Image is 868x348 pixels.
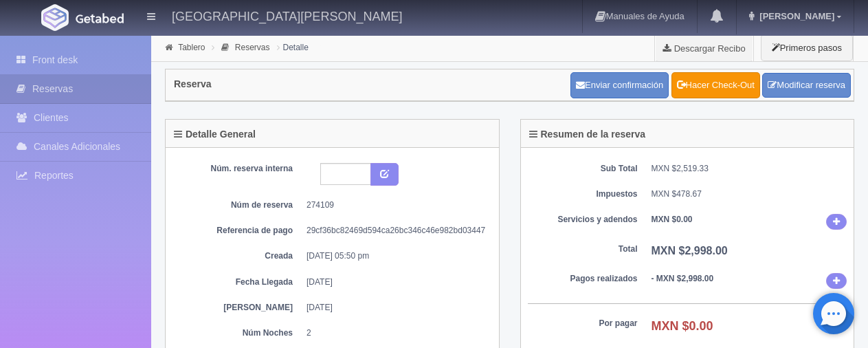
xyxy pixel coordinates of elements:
dt: Núm de reserva [183,199,293,211]
dt: Servicios y adendos [528,214,638,226]
dd: MXN $478.67 [652,188,847,200]
h4: Resumen de la reserva [529,129,646,140]
dd: [DATE] [307,276,482,288]
dt: Total [528,243,638,255]
b: MXN $0.00 [652,215,693,224]
dt: Por pagar [528,318,638,329]
dt: Pagos realizados [528,273,638,285]
dd: [DATE] 05:50 pm [307,250,482,262]
li: Detalle [274,41,312,54]
a: Descargar Recibo [655,34,753,62]
b: MXN $0.00 [652,319,713,333]
h4: Reserva [174,79,212,89]
dd: [DATE] [307,302,482,314]
a: Tablero [178,43,205,52]
dd: 2 [307,327,482,339]
span: [PERSON_NAME] [756,11,834,21]
button: Enviar confirmación [570,72,669,98]
dt: Fecha Llegada [183,276,293,288]
a: Modificar reserva [762,73,851,98]
dt: Referencia de pago [183,225,293,237]
b: MXN $2,998.00 [652,245,728,257]
dd: 29cf36bc82469d594ca26bc346c46e982bd03447 [307,225,482,237]
h4: [GEOGRAPHIC_DATA][PERSON_NAME] [172,7,402,24]
a: Hacer Check-Out [671,72,760,98]
h4: Detalle General [174,129,256,140]
dt: Creada [183,250,293,262]
dt: Núm Noches [183,327,293,339]
a: Reservas [235,43,270,52]
dd: 274109 [307,199,482,211]
dd: MXN $2,519.33 [652,163,847,175]
img: Getabed [76,13,124,23]
dt: Sub Total [528,163,638,175]
dt: Impuestos [528,188,638,200]
dt: Núm. reserva interna [183,163,293,175]
dt: [PERSON_NAME] [183,302,293,314]
button: Primeros pasos [761,34,853,61]
b: - MXN $2,998.00 [652,274,714,283]
img: Getabed [41,4,69,31]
